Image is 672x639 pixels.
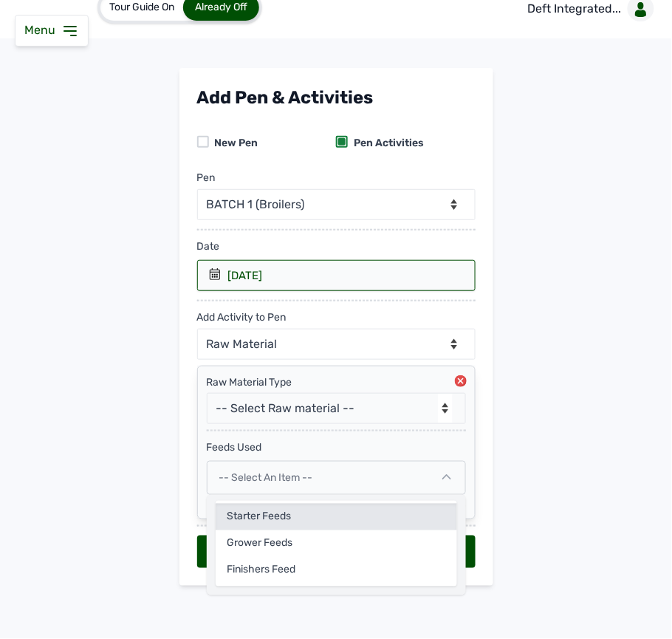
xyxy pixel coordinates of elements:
div: New Pen [209,136,258,151]
div: Add Pen & Activities [197,86,476,109]
div: [DATE] [228,268,263,283]
div: Date [197,230,476,260]
div: Starter Feeds [216,504,457,530]
span: Tour Guide On [109,1,174,13]
div: feeds Used [207,431,466,455]
div: Add Record [197,536,476,568]
a: Menu [24,23,79,37]
div: Pen [197,171,216,185]
div: Finishers Feed [216,557,457,584]
span: Menu [24,23,61,37]
div: Add Activity to Pen [197,301,287,325]
span: Already Off [195,1,247,13]
div: Pen Activities [348,136,424,151]
div: Raw Material Type [207,375,466,390]
div: Grower feeds [216,530,457,557]
span: -- Select an Item -- [219,471,313,484]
